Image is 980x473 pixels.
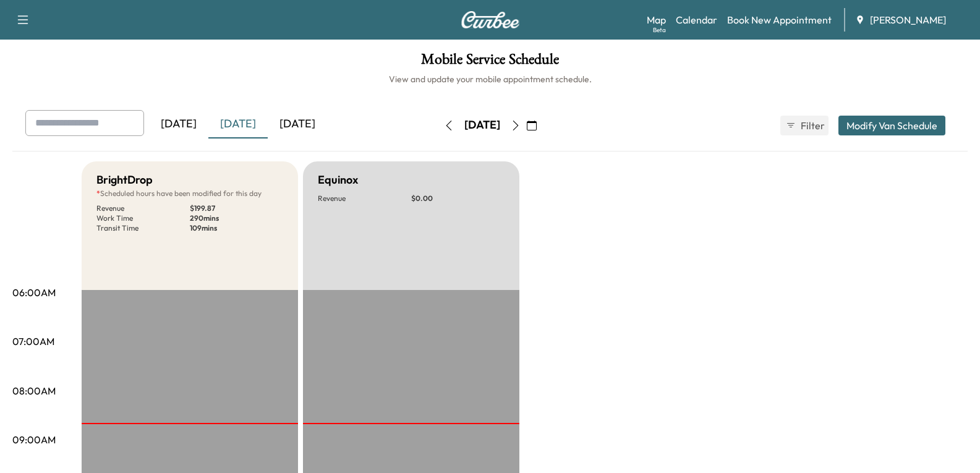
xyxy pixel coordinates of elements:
[268,110,327,138] div: [DATE]
[12,432,56,447] p: 09:00AM
[12,334,54,349] p: 07:00AM
[464,117,500,133] div: [DATE]
[801,118,823,133] span: Filter
[190,213,283,223] p: 290 mins
[96,203,190,213] p: Revenue
[12,285,56,300] p: 06:00AM
[12,383,56,398] p: 08:00AM
[653,25,666,35] div: Beta
[208,110,268,138] div: [DATE]
[12,73,968,85] h6: View and update your mobile appointment schedule.
[96,213,190,223] p: Work Time
[647,12,666,27] a: MapBeta
[318,194,411,203] p: Revenue
[96,189,283,198] p: Scheduled hours have been modified for this day
[870,12,946,27] span: [PERSON_NAME]
[190,223,283,233] p: 109 mins
[318,171,358,189] h5: Equinox
[411,194,505,203] p: $ 0.00
[190,203,283,213] p: $ 199.87
[461,11,520,28] img: Curbee Logo
[676,12,717,27] a: Calendar
[780,116,829,135] button: Filter
[149,110,208,138] div: [DATE]
[12,52,968,73] h1: Mobile Service Schedule
[96,171,153,189] h5: BrightDrop
[96,223,190,233] p: Transit Time
[838,116,945,135] button: Modify Van Schedule
[727,12,832,27] a: Book New Appointment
